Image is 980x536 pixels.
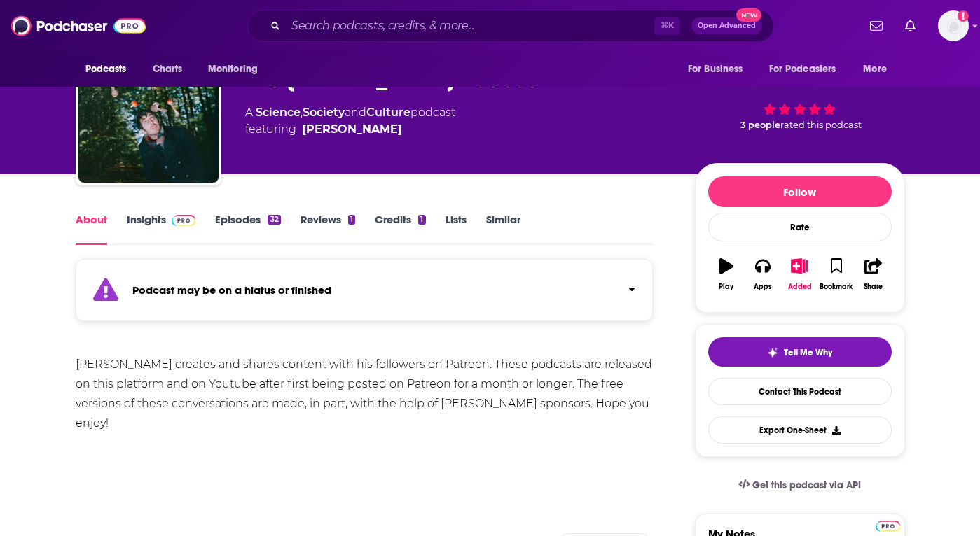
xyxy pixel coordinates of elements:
button: Open AdvancedNew [691,17,762,34]
a: Show notifications dropdown [899,14,921,38]
button: Share [855,249,891,299]
button: Show profile menu [938,10,969,41]
img: Podchaser Pro [876,521,900,532]
div: [PERSON_NAME] creates and shares content with his followers on Patreon. These podcasts are releas... [76,355,654,433]
span: For Business [688,59,743,79]
button: open menu [853,56,904,83]
a: About [76,213,107,245]
a: Society [303,106,345,119]
button: Export One-Sheet [708,416,892,444]
span: and [345,106,366,119]
a: Charts [144,56,191,83]
a: Episodes32 [215,213,280,245]
span: rated this podcast [780,120,862,130]
span: , [301,106,303,119]
svg: Add a profile image [958,10,969,22]
div: Rate [708,213,892,241]
div: 32 [268,215,280,225]
span: Monitoring [208,59,258,79]
span: Open Advanced [698,22,756,29]
button: open menu [678,56,761,83]
div: A podcast [245,104,455,138]
a: Contact This Podcast [708,378,892,405]
span: Podcasts [85,59,127,79]
a: Culture [366,106,410,119]
span: Logged in as jgarciaampr [938,10,969,41]
div: Play [719,283,733,291]
span: For Podcasters [769,59,836,79]
a: Hamilton Morris [302,121,402,138]
img: Podchaser Pro [172,215,196,226]
strong: Podcast may be on a hiatus or finished [132,283,331,297]
span: Get this podcast via API [752,479,861,491]
button: Apps [745,249,781,299]
span: Tell Me Why [784,347,832,358]
button: tell me why sparkleTell Me Why [708,337,892,367]
img: User Profile [938,10,969,41]
a: Credits1 [375,213,425,245]
a: Lists [446,213,467,245]
div: Apps [754,283,772,291]
button: open menu [760,56,857,83]
span: More [863,59,887,79]
button: Play [708,249,745,299]
img: tell me why sparkle [767,347,778,358]
a: Show notifications dropdown [864,14,888,38]
button: Bookmark [818,249,855,299]
a: Science [256,106,301,119]
div: 1 [418,215,425,225]
button: open menu [198,56,276,83]
button: Follow [708,176,892,207]
span: New [736,8,761,22]
div: Added [788,283,812,291]
section: Click to expand status details [76,267,654,321]
a: InsightsPodchaser Pro [127,213,196,245]
a: Pro website [876,519,900,532]
div: 1 [348,215,355,225]
a: Similar [486,213,520,245]
span: 3 people [740,120,780,130]
div: Bookmark [820,283,853,291]
img: Podchaser - Follow, Share and Rate Podcasts [11,13,146,39]
div: Share [864,283,883,291]
a: Get this podcast via API [727,468,873,502]
input: Search podcasts, credits, & more... [286,15,654,37]
button: open menu [76,56,145,83]
span: ⌘ K [654,17,680,35]
img: The Hamilton Morris Podcast [78,43,219,183]
span: Charts [153,59,183,79]
div: Search podcasts, credits, & more... [247,10,774,42]
div: 54 3 peoplerated this podcast [695,52,905,139]
button: Added [781,249,817,299]
a: Reviews1 [301,213,355,245]
span: featuring [245,121,455,138]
